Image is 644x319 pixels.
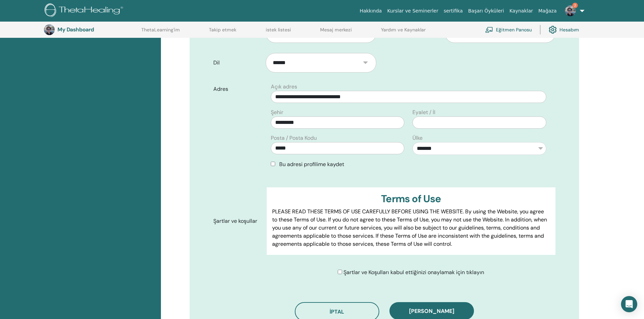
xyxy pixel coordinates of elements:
div: Open Intercom Messenger [621,296,637,312]
span: [PERSON_NAME] [409,308,454,315]
a: Kaynaklar [507,5,536,17]
label: Dil [208,56,266,69]
label: Posta / Posta Kodu [271,134,317,142]
span: Şartlar ve Koşulları kabul ettiğinizi onaylamak için tıklayın [343,269,484,276]
p: PLEASE READ THESE TERMS OF USE CAREFULLY BEFORE USING THE WEBSITE. By using the Website, you agre... [272,208,550,248]
a: Kurslar ve Seminerler [384,5,441,17]
h3: My Dashboard [57,26,125,33]
label: Şehir [271,108,283,116]
a: Mesaj merkezi [320,27,352,38]
img: chalkboard-teacher.svg [485,27,493,33]
a: Başarı Öyküleri [466,5,507,17]
span: 2 [572,3,578,8]
a: Yardım ve Kaynaklar [381,27,426,38]
a: ThetaLearning'im [141,27,180,38]
a: Mağaza [535,5,559,17]
a: Hesabım [549,22,579,37]
img: default.jpg [565,5,576,16]
span: İptal [330,308,344,315]
label: Eyalet / İl [412,108,435,116]
a: Takip etmek [209,27,236,38]
a: Hakkında [357,5,385,17]
h3: Terms of Use [272,193,550,205]
img: logo.png [45,3,125,19]
label: Adres [208,83,267,96]
label: Şartlar ve koşullar [208,215,267,228]
img: default.jpg [44,24,55,35]
span: Bu adresi profilime kaydet [279,161,344,168]
img: cog.svg [549,24,557,35]
label: Açık adres [271,83,297,91]
a: sertifika [441,5,465,17]
a: Eğitmen Panosu [485,22,532,37]
label: Ülke [412,134,423,142]
a: istek listesi [266,27,291,38]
